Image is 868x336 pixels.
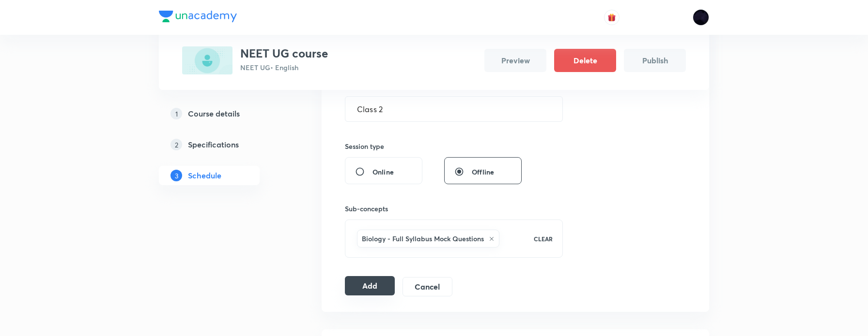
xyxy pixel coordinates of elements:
p: CLEAR [534,234,553,243]
h6: Sub-concepts [345,204,563,214]
img: Megha Gor [693,9,709,26]
h5: Schedule [188,170,221,181]
span: Online [372,167,394,177]
span: Offline [472,167,494,177]
a: 2Specifications [159,135,291,154]
a: 1Course details [159,104,291,123]
img: Company Logo [159,11,237,22]
img: EF66053F-B37F-4BFF-BBC5-B393F372A222_plus.png [182,46,232,74]
button: Add [345,276,395,295]
input: A great title is short, clear and descriptive [345,97,562,121]
button: Preview [484,49,546,72]
button: Publish [624,49,686,72]
img: avatar [607,13,616,22]
h6: Biology - Full Syllabus Mock Questions [362,234,484,244]
h6: Session type [345,141,384,151]
button: avatar [604,10,620,25]
p: 1 [170,108,182,119]
button: Delete [554,49,616,72]
h5: Specifications [188,139,239,150]
a: Company Logo [159,11,237,25]
h5: Course details [188,108,240,119]
h3: NEET UG course [240,46,328,60]
p: 2 [170,139,182,150]
p: 3 [170,170,182,181]
p: NEET UG • English [240,62,328,73]
button: Cancel [403,277,452,296]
